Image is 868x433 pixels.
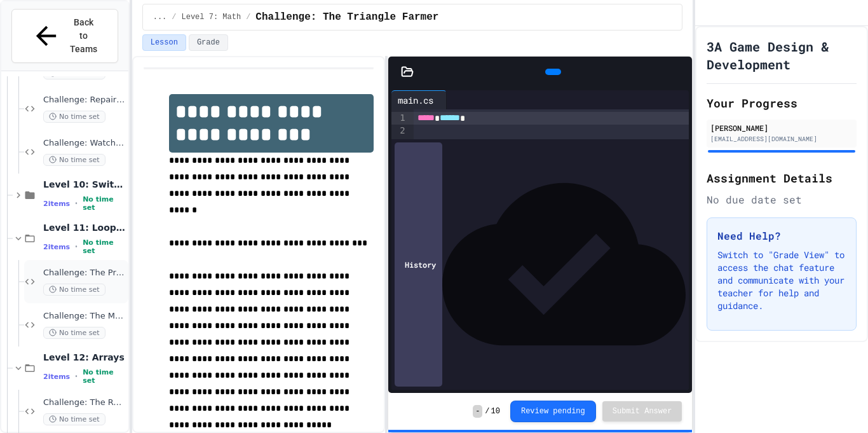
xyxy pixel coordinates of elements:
[69,16,98,56] span: Back to Teams
[473,405,482,418] span: -
[43,311,126,322] span: Challenge: The Magic [PERSON_NAME]
[707,94,857,112] h2: Your Progress
[710,134,853,144] div: [EMAIL_ADDRESS][DOMAIN_NAME]
[391,112,407,125] div: 1
[75,242,78,252] span: •
[391,93,440,107] div: main.cs
[83,238,126,255] span: No time set
[43,95,126,106] span: Challenge: Repairing the Clocktower
[710,122,853,134] div: [PERSON_NAME]
[391,125,407,137] div: 2
[255,10,438,25] span: Challenge: The Triangle Farmer
[407,138,414,148] span: Fold line
[43,413,105,425] span: No time set
[189,34,228,51] button: Grade
[43,327,105,339] span: No time set
[83,368,126,385] span: No time set
[43,138,126,149] span: Challenge: Watchtower
[43,397,126,408] span: Challenge: The Replicator of D'To
[43,373,70,381] span: 2 items
[43,352,126,363] span: Level 12: Arrays
[717,249,846,312] p: Switch to "Grade View" to access the chat feature and communicate with your teacher for help and ...
[153,12,167,22] span: ...
[43,154,105,166] span: No time set
[391,137,407,150] div: 3
[43,222,126,233] span: Level 11: Looping
[142,34,186,51] button: Lesson
[11,9,118,63] button: Back to Teams
[613,406,672,416] span: Submit Answer
[485,406,489,416] span: /
[717,228,846,244] h3: Need Help?
[395,142,442,387] div: History
[43,243,70,251] span: 2 items
[43,284,105,296] span: No time set
[182,12,241,22] span: Level 7: Math
[83,195,126,212] span: No time set
[602,401,682,422] button: Submit Answer
[510,401,596,422] button: Review pending
[391,90,447,109] div: main.cs
[707,169,857,187] h2: Assignment Details
[707,38,857,73] h1: 3A Game Design & Development
[75,371,78,381] span: •
[43,268,126,278] span: Challenge: The Prototype
[43,200,70,208] span: 2 items
[707,192,857,207] div: No due date set
[43,111,105,123] span: No time set
[43,179,126,190] span: Level 10: Switches
[246,12,250,22] span: /
[172,12,176,22] span: /
[491,406,500,416] span: 10
[75,198,78,209] span: •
